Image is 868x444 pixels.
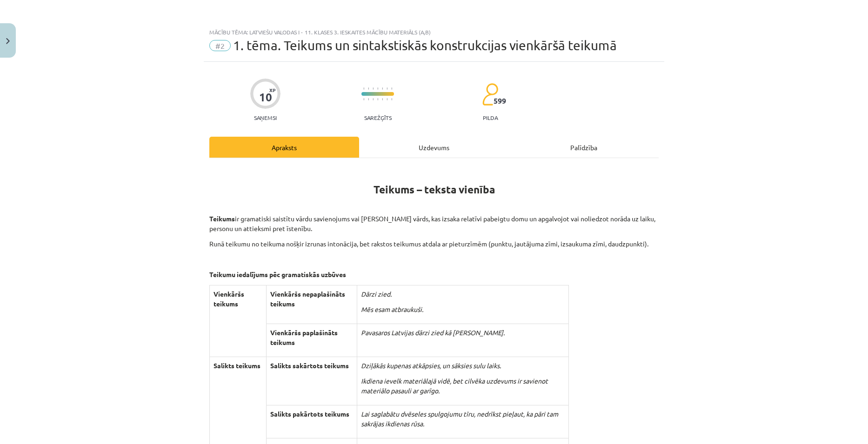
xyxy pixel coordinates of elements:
img: icon-short-line-57e1e144782c952c97e751825c79c345078a6d821885a25fce030b3d8c18986b.svg [373,87,374,90]
b: Salikts teikums [214,361,260,370]
strong: Teikums – teksta vienība [374,183,495,196]
img: icon-short-line-57e1e144782c952c97e751825c79c345078a6d821885a25fce030b3d8c18986b.svg [368,87,369,90]
span: #2 [209,40,231,51]
i: Dārzi zied. [361,290,392,298]
i: Dziļākās kupenas atkāpsies, un sāksies sulu laiks. [361,361,501,370]
div: Uzdevums [359,137,509,158]
img: icon-short-line-57e1e144782c952c97e751825c79c345078a6d821885a25fce030b3d8c18986b.svg [382,87,383,90]
img: icon-short-line-57e1e144782c952c97e751825c79c345078a6d821885a25fce030b3d8c18986b.svg [368,98,369,100]
p: Sarežģīts [364,114,392,121]
img: icon-short-line-57e1e144782c952c97e751825c79c345078a6d821885a25fce030b3d8c18986b.svg [377,87,378,90]
b: Teikums [209,214,235,223]
i: Mēs esam atbraukuši. [361,305,423,313]
img: students-c634bb4e5e11cddfef0936a35e636f08e4e9abd3cc4e673bd6f9a4125e45ecb1.svg [482,83,498,106]
div: Mācību tēma: Latviešu valodas i - 11. klases 3. ieskaites mācību materiāls (a,b) [209,29,659,35]
b: Vienkāršs paplašināts teikums [270,328,338,346]
img: icon-short-line-57e1e144782c952c97e751825c79c345078a6d821885a25fce030b3d8c18986b.svg [391,87,392,90]
p: ir gramatiski saistītu vārdu savienojums vai [PERSON_NAME] vārds, kas izsaka relatīvi pabeigtu do... [209,214,659,233]
img: icon-short-line-57e1e144782c952c97e751825c79c345078a6d821885a25fce030b3d8c18986b.svg [363,98,364,100]
div: Apraksts [209,137,359,158]
img: icon-short-line-57e1e144782c952c97e751825c79c345078a6d821885a25fce030b3d8c18986b.svg [373,98,374,100]
span: XP [269,87,275,93]
b: Salikts sakārtots teikums [270,361,349,370]
img: icon-short-line-57e1e144782c952c97e751825c79c345078a6d821885a25fce030b3d8c18986b.svg [377,98,378,100]
p: Runā teikumu no teikuma nošķir izrunas intonācija, bet rakstos teikumus atdala ar pieturzīmēm (pu... [209,239,659,249]
div: Palīdzība [509,137,659,158]
b: Teikumu iedalījums pēc gramatiskās uzbūves [209,270,346,278]
span: 1. tēma. Teikums un sintakstiskās konstrukcijas vienkāršā teikumā [233,38,617,53]
img: icon-short-line-57e1e144782c952c97e751825c79c345078a6d821885a25fce030b3d8c18986b.svg [363,87,364,90]
img: icon-close-lesson-0947bae3869378f0d4975bcd49f059093ad1ed9edebbc8119c70593378902aed.svg [6,38,10,44]
img: icon-short-line-57e1e144782c952c97e751825c79c345078a6d821885a25fce030b3d8c18986b.svg [387,98,387,100]
span: 599 [494,97,506,105]
img: icon-short-line-57e1e144782c952c97e751825c79c345078a6d821885a25fce030b3d8c18986b.svg [391,98,392,100]
b: Vienkāršs nepaplašināts teikums [270,290,345,308]
img: icon-short-line-57e1e144782c952c97e751825c79c345078a6d821885a25fce030b3d8c18986b.svg [387,87,387,90]
p: pilda [483,114,498,121]
b: Salikts pakārtots teikums [270,410,349,418]
i: Ikdiena ievelk materiālajā vidē, bet cilvēka uzdevums ir savienot materiālo pasauli ar garīgo. [361,377,548,395]
img: icon-short-line-57e1e144782c952c97e751825c79c345078a6d821885a25fce030b3d8c18986b.svg [382,98,383,100]
i: Lai saglabātu dvēseles spulgojumu tīru, nedrīkst pieļaut, ka pāri tam sakrājas ikdienas rūsa. [361,410,558,428]
b: Vienkāršs teikums [214,290,244,308]
i: Pavasaros Latvijas dārzi zied kā [PERSON_NAME]. [361,328,505,337]
div: 10 [259,91,272,104]
p: Saņemsi [250,114,280,121]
